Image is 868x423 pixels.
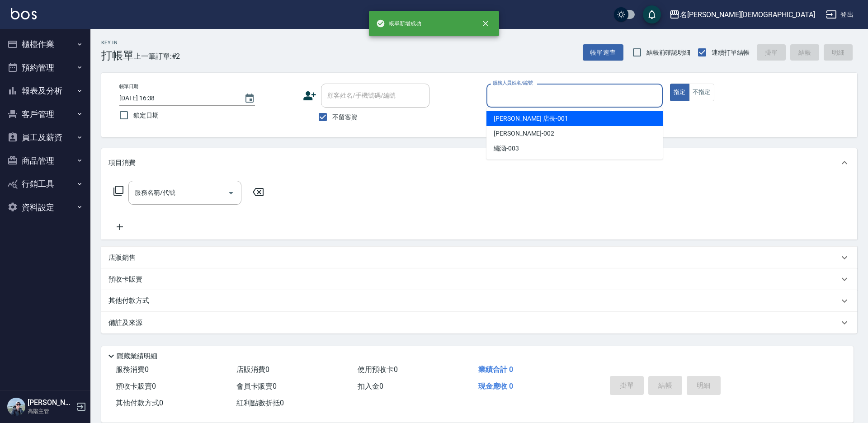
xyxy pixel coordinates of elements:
[119,91,235,106] input: YYYY/MM/DD hh:mm
[108,253,136,263] p: 店販銷售
[134,51,180,62] span: 上一筆訂單:#2
[712,48,750,57] span: 連續打單結帳
[101,49,134,62] h3: 打帳單
[665,5,819,24] button: 名[PERSON_NAME][DEMOGRAPHIC_DATA]
[7,398,25,416] img: Person
[358,382,383,390] span: 扣入金 0
[4,172,87,196] button: 行銷工具
[478,365,513,374] span: 業績合計 0
[4,79,87,103] button: 報表及分析
[583,44,623,61] button: 帳單速查
[101,268,857,290] div: 預收卡販賣
[101,312,857,334] div: 備註及來源
[239,88,260,109] button: Choose date, selected date is 2025-09-06
[224,186,238,200] button: Open
[643,5,661,23] button: save
[236,365,269,374] span: 店販消費 0
[670,84,689,101] button: 指定
[116,399,163,407] span: 其他付款方式 0
[478,382,513,390] span: 現金應收 0
[108,318,142,328] p: 備註及來源
[117,352,157,361] p: 隱藏業績明細
[4,103,87,126] button: 客戶管理
[494,129,554,138] span: [PERSON_NAME] -002
[133,111,159,120] span: 鎖定日期
[4,196,87,219] button: 資料設定
[646,48,691,57] span: 結帳前確認明細
[11,8,37,19] img: Logo
[476,14,495,33] button: close
[116,365,149,374] span: 服務消費 0
[680,9,815,20] div: 名[PERSON_NAME][DEMOGRAPHIC_DATA]
[494,114,568,123] span: [PERSON_NAME] 店長 -001
[108,158,136,168] p: 項目消費
[28,407,74,415] p: 高階主管
[101,247,857,268] div: 店販銷售
[108,296,154,306] p: 其他付款方式
[822,6,857,23] button: 登出
[332,113,358,122] span: 不留客資
[493,80,533,86] label: 服務人員姓名/編號
[358,365,398,374] span: 使用預收卡 0
[4,149,87,173] button: 商品管理
[101,148,857,177] div: 項目消費
[101,40,134,46] h2: Key In
[101,290,857,312] div: 其他付款方式
[494,144,519,153] span: 繡涵 -003
[376,19,421,28] span: 帳單新增成功
[689,84,714,101] button: 不指定
[108,275,142,284] p: 預收卡販賣
[236,382,277,390] span: 會員卡販賣 0
[116,382,156,390] span: 預收卡販賣 0
[4,56,87,80] button: 預約管理
[28,398,74,407] h5: [PERSON_NAME]
[4,33,87,56] button: 櫃檯作業
[119,83,138,90] label: 帳單日期
[4,126,87,149] button: 員工及薪資
[236,399,284,407] span: 紅利點數折抵 0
